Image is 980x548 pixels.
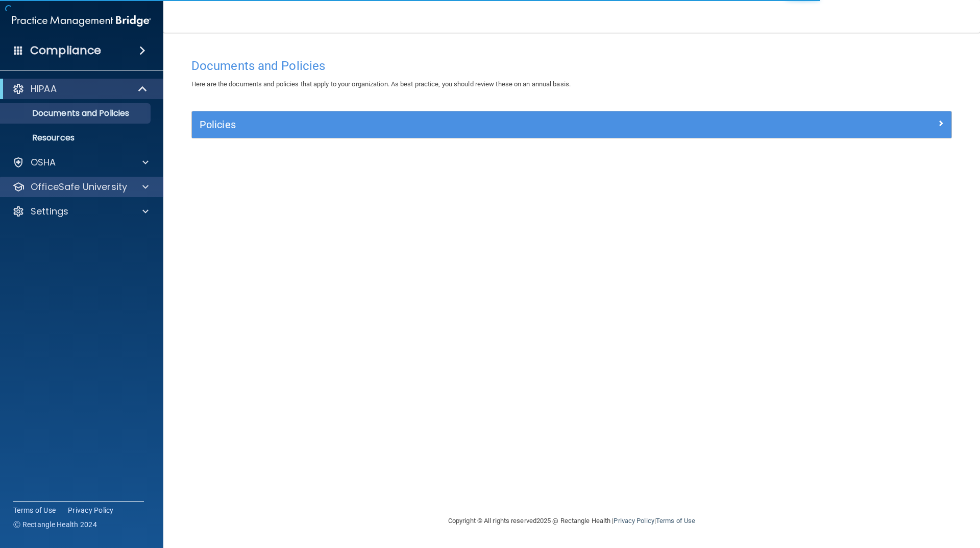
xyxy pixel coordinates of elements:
[30,43,101,58] h4: Compliance
[31,205,68,218] p: Settings
[12,181,149,193] a: OfficeSafe University
[200,116,944,133] a: Policies
[12,156,149,169] a: OSHA
[12,205,149,218] a: Settings
[7,133,146,143] p: Resources
[803,475,968,516] iframe: Drift Widget Chat Controller
[12,83,148,95] a: HIPAA
[7,108,146,118] p: Documents and Policies
[191,59,952,73] h4: Documents and Policies
[200,119,754,130] h5: Policies
[614,517,654,525] a: Privacy Policy
[13,505,56,515] a: Terms of Use
[31,83,57,95] p: HIPAA
[656,517,695,525] a: Terms of Use
[13,519,97,530] span: Ⓒ Rectangle Health 2024
[191,80,571,88] span: Here are the documents and policies that apply to your organization. As best practice, you should...
[12,11,151,31] img: PMB logo
[31,156,56,169] p: OSHA
[385,505,758,537] div: Copyright © All rights reserved 2025 @ Rectangle Health | |
[68,505,114,515] a: Privacy Policy
[31,181,127,193] p: OfficeSafe University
